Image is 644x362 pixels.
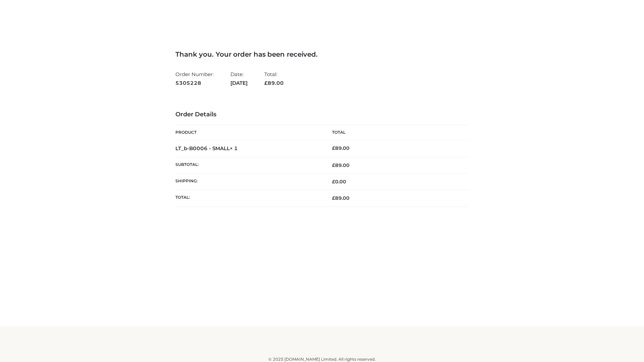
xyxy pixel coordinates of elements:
[175,157,322,173] th: Subtotal:
[332,162,350,168] span: 89.00
[230,145,238,152] strong: × 1
[230,79,248,87] strong: [DATE]
[332,195,335,201] span: £
[175,50,469,58] h3: Thank you. Your order has been received.
[175,190,322,206] th: Total:
[322,125,469,140] th: Total
[264,80,284,86] span: 89.00
[264,80,268,86] span: £
[175,125,322,140] th: Product
[332,179,346,185] bdi: 0.00
[175,174,322,190] th: Shipping:
[230,68,248,89] li: Date:
[332,145,335,151] span: £
[332,195,350,201] span: 89.00
[175,79,214,87] strong: 5305228
[332,179,335,185] span: £
[332,162,335,168] span: £
[175,111,469,118] h3: Order Details
[175,145,238,152] strong: LT_b-B0006 - SMALL
[332,145,350,151] bdi: 89.00
[175,68,214,89] li: Order Number:
[264,68,284,89] li: Total:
